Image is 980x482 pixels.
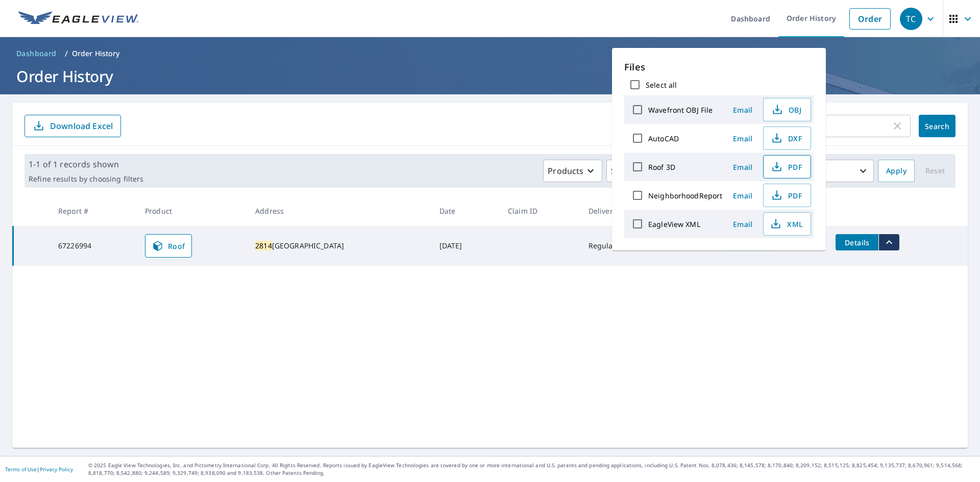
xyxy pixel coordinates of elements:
p: Download Excel [50,120,113,132]
button: detailsBtn-67226994 [836,234,878,250]
span: Roof [152,240,185,252]
mark: 2814 [255,241,272,250]
p: Refine results by choosing filters [29,174,143,184]
p: Files [624,60,814,74]
td: Regular [580,226,658,266]
button: Email [726,131,759,146]
a: Privacy Policy [40,466,73,473]
label: Wavefront OBJ File [648,105,713,115]
span: XML [770,218,802,230]
span: Apply [886,165,906,177]
th: Address [247,196,431,226]
button: filesDropdownBtn-67226994 [878,234,899,250]
label: Roof 3D [648,162,675,172]
button: PDF [763,155,811,179]
td: [DATE] [431,226,500,266]
p: Order History [72,48,120,59]
nav: breadcrumb [12,45,968,62]
span: Email [730,105,755,115]
button: Email [726,102,759,118]
a: Terms of Use [5,466,37,473]
th: Date [431,196,500,226]
h1: Order History [12,66,968,87]
label: EagleView XML [648,219,700,229]
p: | [5,466,73,472]
button: Download Excel [24,115,121,137]
span: Email [730,162,755,172]
a: Roof [145,234,192,258]
label: NeighborhoodReport [648,191,722,200]
button: PDF [763,184,811,207]
p: Products [548,165,583,177]
p: Status [611,165,636,177]
span: Email [730,134,755,143]
button: Products [543,160,602,182]
button: OBJ [763,98,811,121]
th: Delivery [580,196,658,226]
th: Report # [50,196,137,226]
label: AutoCAD [648,134,679,143]
label: Select all [646,80,677,90]
a: Order [849,8,891,30]
th: Claim ID [500,196,580,226]
div: [GEOGRAPHIC_DATA] [255,241,423,251]
span: Search [927,121,947,131]
a: Dashboard [12,45,61,62]
img: EV Logo [18,11,139,27]
li: / [65,47,68,60]
span: Email [730,219,755,229]
button: Apply [878,160,915,182]
span: Email [730,191,755,200]
div: TC [900,8,922,30]
button: Search [919,115,955,137]
button: XML [763,212,811,236]
span: Details [842,238,872,247]
button: Email [726,188,759,204]
button: Email [726,159,759,175]
button: Email [726,216,759,232]
button: DXF [763,126,811,150]
span: PDF [770,189,802,201]
span: DXF [770,132,802,144]
span: OBJ [770,104,802,116]
p: © 2025 Eagle View Technologies, Inc. and Pictometry International Corp. All Rights Reserved. Repo... [88,462,975,477]
button: Status [606,160,655,182]
p: 1-1 of 1 records shown [29,158,143,170]
th: Product [137,196,247,226]
span: PDF [770,161,802,173]
span: Dashboard [16,48,57,59]
td: 67226994 [50,226,137,266]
